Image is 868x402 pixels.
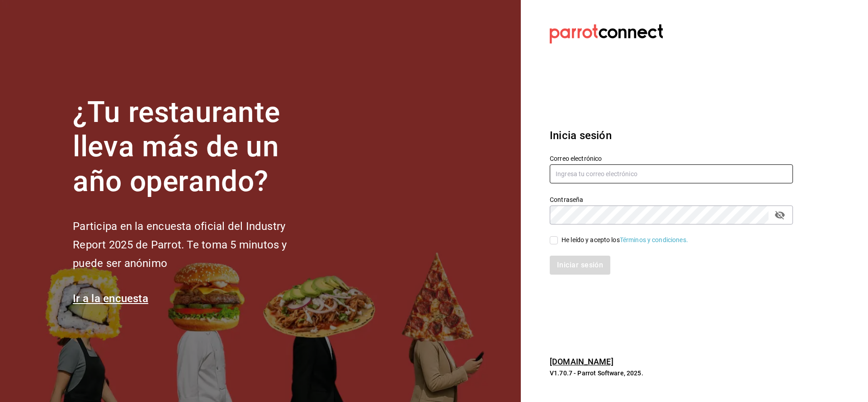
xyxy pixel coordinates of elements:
[561,235,688,245] div: He leído y acepto los
[550,127,793,144] h3: Inicia sesión
[550,164,793,183] input: Ingresa tu correo electrónico
[772,207,788,223] button: passwordField
[73,217,317,272] h2: Participa en la encuesta oficial del Industry Report 2025 de Parrot. Te toma 5 minutos y puede se...
[550,155,793,161] label: Correo electrónico
[73,292,148,305] a: Ir a la encuesta
[73,95,317,199] h1: ¿Tu restaurante lleva más de un año operando?
[550,369,793,378] p: V1.70.7 - Parrot Software, 2025.
[620,236,688,243] a: Términos y condiciones.
[550,357,613,366] a: [DOMAIN_NAME]
[550,196,793,202] label: Contraseña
